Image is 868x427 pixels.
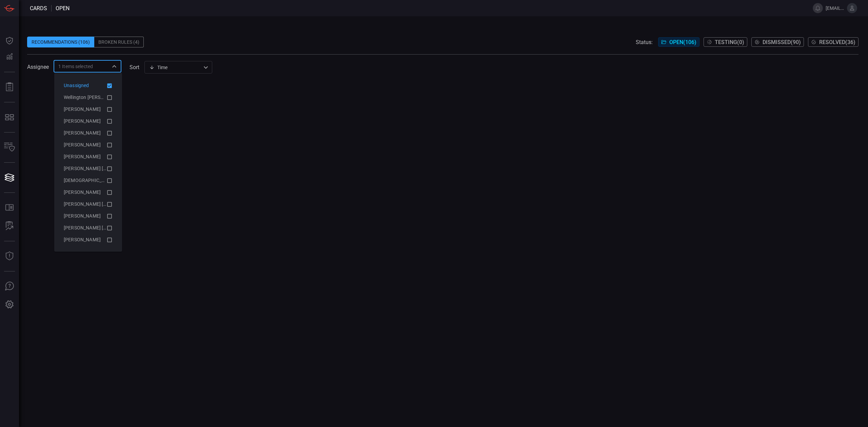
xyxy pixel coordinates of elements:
[64,154,101,159] span: [PERSON_NAME]
[58,246,118,258] li: Monica Merino Robledillo
[763,39,801,45] span: Dismissed ( 90 )
[27,37,94,47] div: Recommendations (106)
[64,237,101,242] span: [PERSON_NAME]
[58,139,118,151] li: Douglas Leles Rodrigues
[64,83,89,88] span: Unassigned
[1,297,18,313] button: Preferences
[58,186,118,198] li: Marcio Rodrigues
[1,33,18,49] button: Dashboard
[64,201,191,207] span: [PERSON_NAME] [PERSON_NAME] Barca [PERSON_NAME]
[1,139,18,156] button: Inventory
[130,64,139,70] label: sort
[64,178,151,183] span: [DEMOGRAPHIC_DATA][PERSON_NAME]
[149,64,201,71] div: Time
[826,5,844,11] span: [EMAIL_ADDRESS][PERSON_NAME][DOMAIN_NAME]
[58,163,118,175] li: Everson Nunes De Souza
[636,39,653,45] span: Status:
[1,49,18,65] button: Detections
[64,130,101,136] span: [PERSON_NAME]
[58,210,118,222] li: Maria Isabel Ibanez Aguirado
[658,37,699,47] button: Open(106)
[808,37,859,47] button: Resolved(36)
[704,37,747,47] button: Testing(0)
[64,106,101,112] span: [PERSON_NAME]
[56,5,70,12] span: open
[1,169,18,186] button: Cards
[58,222,118,234] li: Miguel Ángel Carrión Tamaral
[110,62,119,71] button: Close
[1,248,18,264] button: Threat Intelligence
[58,175,118,186] li: Jesus Ugarte Fernandez
[715,39,744,45] span: Testing ( 0 )
[64,166,177,171] span: [PERSON_NAME] [PERSON_NAME] [PERSON_NAME]
[27,64,49,70] span: Assignee
[1,278,18,294] button: Ask Us A Question
[751,37,804,47] button: Dismissed(90)
[64,95,143,100] span: Wellington [PERSON_NAME] (Myself)
[58,80,118,91] li: Unassigned
[58,115,118,127] li: Analia Exposito Gonzalez
[58,63,93,70] span: 1 Items selected
[58,234,118,246] li: Monica Jimenez Mencias
[58,91,118,103] li: Wellington Alcantara (Myself)
[669,39,696,45] span: Open ( 106 )
[64,142,101,147] span: [PERSON_NAME]
[64,225,139,230] span: [PERSON_NAME] [PERSON_NAME]
[64,118,101,124] span: [PERSON_NAME]
[64,189,101,195] span: [PERSON_NAME]
[819,39,855,45] span: Resolved ( 36 )
[58,103,118,115] li: Alvaro Escribano Romero
[1,218,18,234] button: ALERT ANALYSIS
[58,127,118,139] li: Caio Vinicius Lopes Silva
[1,200,18,216] button: Rule Catalog
[1,109,18,125] button: MITRE - Detection Posture
[30,5,47,12] span: Cards
[94,37,144,47] div: Broken Rules (4)
[64,213,101,219] span: [PERSON_NAME]
[58,151,118,163] li: Edgar Lima
[1,79,18,95] button: Reports
[58,198,118,210] li: Marcos Ataua Lopes De Andrade Barca Martins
